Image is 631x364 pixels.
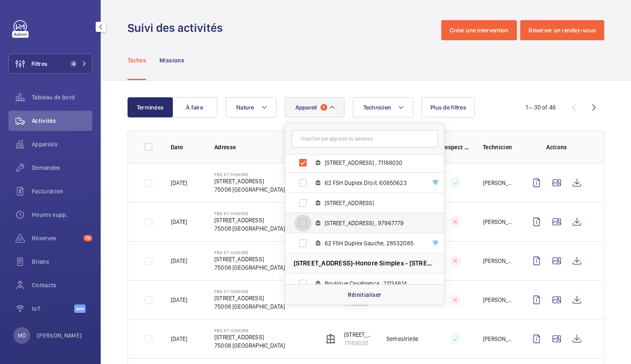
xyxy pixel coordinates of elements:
button: Filtres4 [8,54,92,74]
p: 75008 [GEOGRAPHIC_DATA] [214,302,285,311]
p: Respect délai [441,143,469,151]
p: 75008 [GEOGRAPHIC_DATA] [214,263,285,272]
button: À faire [172,97,217,117]
p: 75008 [GEOGRAPHIC_DATA] [214,341,285,350]
p: 71168030 [344,339,373,347]
p: FBG ST HONORE [214,289,285,294]
span: Bilans [32,257,92,266]
p: [STREET_ADDRESS] [214,333,285,341]
p: MD [18,331,26,340]
p: [DATE] [171,179,187,187]
p: [DATE] [171,218,187,226]
p: 75008 [GEOGRAPHIC_DATA] [214,185,285,194]
span: Appareil [295,104,317,111]
span: 76 [83,235,92,242]
p: Réinitialiser [348,291,381,299]
p: FBG ST HONORE [214,328,285,333]
p: Missions [159,56,184,65]
span: Activités [32,117,92,125]
span: Boutique Casablanca , 21134814 [325,279,422,288]
p: Adresse [214,143,310,151]
span: IoT [32,304,74,313]
button: Terminées [128,97,173,117]
button: Technicien [353,97,414,117]
span: 4 [70,60,77,67]
span: Heures supp. [32,211,92,219]
span: [STREET_ADDRESS] , 97967779 [325,219,422,227]
span: Beta [74,304,86,313]
p: [STREET_ADDRESS] [214,216,285,224]
span: Technicien [363,104,391,111]
button: Nature [226,97,276,117]
span: Demandes [32,164,92,172]
span: Tableau de bord [32,93,92,101]
p: [PERSON_NAME] [483,296,513,304]
button: Réserver un rendez-vous [520,20,604,40]
span: 62 FSH Duplex Gauche, 28532085 [325,239,422,247]
img: elevator.svg [326,334,336,344]
p: [STREET_ADDRESS] [214,177,285,185]
span: Réserves [32,234,80,242]
p: [PERSON_NAME] [37,331,82,340]
p: [STREET_ADDRESS] [214,255,285,263]
p: [DATE] [171,335,187,343]
input: Chercher par appareil ou adresse [292,130,438,148]
p: [STREET_ADDRESS] [214,294,285,302]
h1: Suivi des activités [128,20,228,36]
span: 62 FSH Duplex Droit, 60850623 [325,179,422,187]
p: [PERSON_NAME] [483,179,513,187]
p: [DATE] [171,257,187,265]
p: [PERSON_NAME] [483,218,513,226]
span: [STREET_ADDRESS]-Honore Simplex - [STREET_ADDRESS] [294,259,435,268]
p: FBG ST HONORE [214,172,285,177]
span: 1 [321,104,327,111]
p: [PERSON_NAME] [483,335,513,343]
div: 1 – 30 of 46 [526,103,556,112]
p: Actions [527,143,587,151]
span: Appareils [32,140,92,148]
p: FBG ST HONORE [214,211,285,216]
p: [PERSON_NAME] [483,257,513,265]
span: Facturation [32,187,92,195]
span: Contacts [32,281,92,289]
p: Technicien [483,143,513,151]
p: Date [171,143,201,151]
span: Nature [236,104,254,111]
button: Plus de filtres [422,97,475,117]
p: Semestrielle [386,335,418,343]
span: [STREET_ADDRESS] , 71168030 [325,159,422,167]
button: Créer une intervention [441,20,517,40]
p: 75008 [GEOGRAPHIC_DATA] [214,224,285,233]
p: [STREET_ADDRESS] [344,330,373,339]
span: [STREET_ADDRESS] [325,199,422,207]
p: Tâches [128,56,146,65]
span: Plus de filtres [430,104,466,111]
p: FBG ST HONORE [214,250,285,255]
span: Filtres [31,60,47,68]
p: [DATE] [171,296,187,304]
button: Appareil1 [285,97,344,117]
